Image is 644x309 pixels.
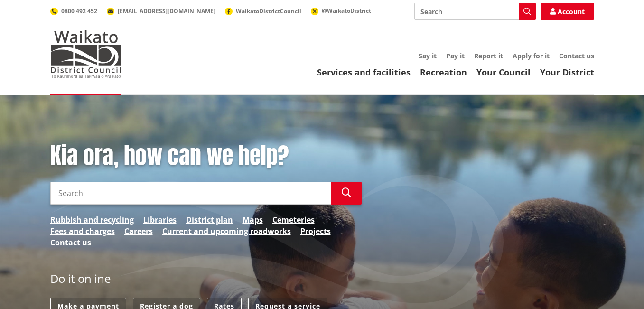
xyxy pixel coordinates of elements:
[243,214,263,225] a: Maps
[236,7,301,15] span: WaikatoDistrictCouncil
[50,225,115,237] a: Fees and charges
[143,214,177,225] a: Libraries
[107,7,215,15] a: [EMAIL_ADDRESS][DOMAIN_NAME]
[414,3,536,20] input: Search input
[311,7,371,15] a: @WaikatoDistrict
[513,51,550,60] a: Apply for it
[124,225,153,237] a: Careers
[317,66,411,78] a: Services and facilities
[162,225,291,237] a: Current and upcoming roadworks
[540,66,594,78] a: Your District
[50,30,121,78] img: Waikato District Council - Te Kaunihera aa Takiwaa o Waikato
[50,214,134,225] a: Rubbish and recycling
[50,237,91,248] a: Contact us
[420,66,467,78] a: Recreation
[50,7,97,15] a: 0800 492 452
[322,7,371,15] span: @WaikatoDistrict
[61,7,97,15] span: 0800 492 452
[419,51,437,60] a: Say it
[474,51,503,60] a: Report it
[50,182,331,205] input: Search input
[225,7,301,15] a: WaikatoDistrictCouncil
[186,214,233,225] a: District plan
[300,225,331,237] a: Projects
[446,51,465,60] a: Pay it
[50,142,362,170] h1: Kia ora, how can we help?
[272,214,315,225] a: Cemeteries
[476,66,531,78] a: Your Council
[541,3,594,20] a: Account
[559,51,594,60] a: Contact us
[118,7,215,15] span: [EMAIL_ADDRESS][DOMAIN_NAME]
[50,272,111,289] h2: Do it online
